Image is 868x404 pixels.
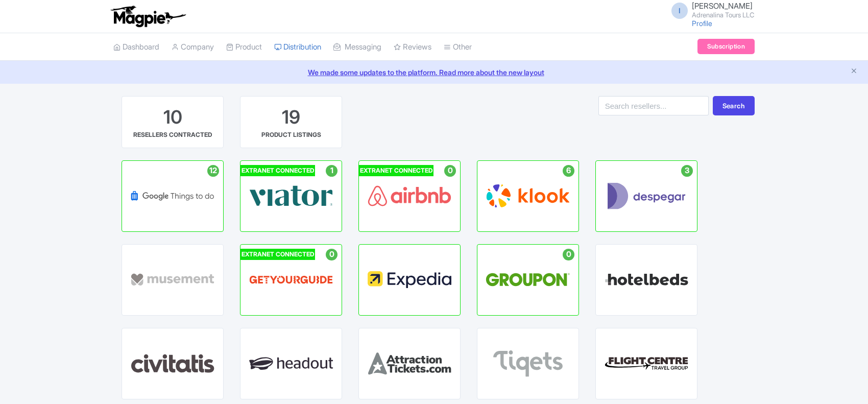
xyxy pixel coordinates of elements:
[113,33,159,61] a: Dashboard
[240,96,342,148] a: 19 PRODUCT LISTINGS
[226,33,262,61] a: Product
[274,33,321,61] a: Distribution
[6,67,862,78] a: We made some updates to the platform. Read more about the new layout
[477,160,579,232] a: 6
[692,19,712,28] a: Profile
[358,160,461,232] a: EXTRANET CONNECTED 0
[163,105,182,130] div: 10
[122,160,224,232] a: 12
[240,160,342,232] a: EXTRANET CONNECTED 1
[261,130,321,139] div: PRODUCT LISTINGS
[692,1,753,11] span: [PERSON_NAME]
[172,33,214,61] a: Company
[240,244,342,316] a: EXTRANET CONNECTED 0
[713,96,755,115] button: Search
[122,96,224,148] a: 10 RESELLERS CONTRACTED
[850,66,858,78] button: Close announcement
[697,39,755,54] a: Subscription
[671,3,688,19] span: I
[444,33,472,61] a: Other
[598,96,709,115] input: Search resellers...
[595,160,697,232] a: 3
[692,12,755,18] small: Adrenalina Tours LLC
[665,2,755,18] a: I [PERSON_NAME] Adrenalina Tours LLC
[394,33,431,61] a: Reviews
[282,105,300,130] div: 19
[477,244,579,316] a: 0
[133,130,212,139] div: RESELLERS CONTRACTED
[333,33,381,61] a: Messaging
[108,5,187,28] img: logo-ab69f6fb50320c5b225c76a69d11143b.png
